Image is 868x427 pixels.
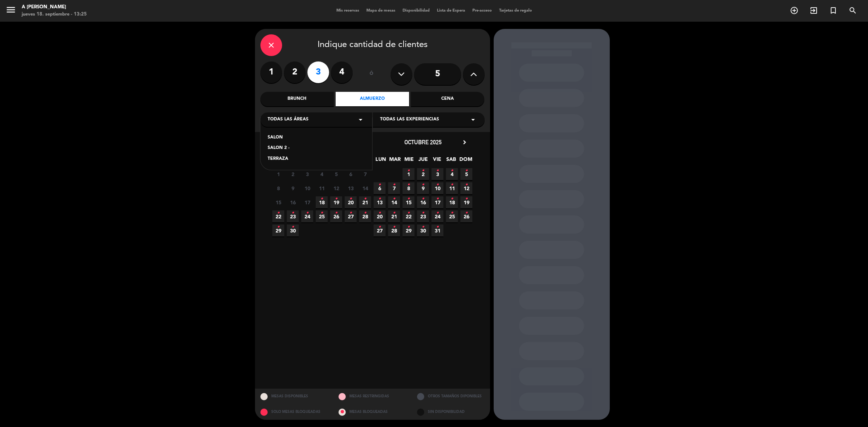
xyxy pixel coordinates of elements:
[411,92,484,106] div: Cena
[404,138,442,146] span: octubre 2025
[284,61,306,83] label: 2
[378,193,381,205] i: •
[360,61,383,87] div: ó
[260,92,334,106] div: Brunch
[417,210,429,222] span: 23
[5,4,16,18] button: menu
[465,193,468,205] i: •
[363,9,399,13] span: Mapa de mesas
[359,210,371,222] span: 28
[451,207,453,219] i: •
[272,168,284,180] span: 1
[460,168,472,180] span: 5
[331,61,353,83] label: 4
[422,165,424,176] i: •
[451,165,453,176] i: •
[364,193,366,205] i: •
[333,404,412,420] div: MESAS BLOQUEADAS
[374,225,386,236] span: 27
[287,196,299,208] span: 16
[388,210,400,222] span: 21
[388,182,400,194] span: 7
[436,179,439,191] i: •
[407,193,410,205] i: •
[403,155,415,167] span: MIE
[255,389,333,404] div: MESAS DISPONIBLES
[272,196,284,208] span: 15
[451,179,453,191] i: •
[412,389,490,404] div: OTROS TAMAÑOS DIPONIBLES
[431,182,443,194] span: 10
[345,210,357,222] span: 27
[301,168,313,180] span: 3
[465,165,468,176] i: •
[436,165,439,176] i: •
[301,210,313,222] span: 24
[349,193,352,205] i: •
[349,207,352,219] i: •
[417,155,429,167] span: JUE
[5,4,16,15] i: menu
[345,196,357,208] span: 20
[446,168,458,180] span: 4
[422,221,424,233] i: •
[316,196,328,208] span: 18
[445,155,457,167] span: SAB
[389,155,401,167] span: MAR
[848,6,857,15] i: search
[436,207,439,219] i: •
[287,182,299,194] span: 9
[292,207,294,219] i: •
[407,165,410,176] i: •
[446,182,458,194] span: 11
[356,115,365,124] i: arrow_drop_down
[790,6,799,15] i: add_circle_outline
[460,196,472,208] span: 19
[431,155,443,167] span: VIE
[465,207,468,219] i: •
[335,193,337,205] i: •
[380,116,439,123] span: Todas las experiencias
[417,225,429,236] span: 30
[461,138,468,146] i: chevron_right
[422,193,424,205] i: •
[422,207,424,219] i: •
[22,4,87,11] div: A [PERSON_NAME]
[359,168,371,180] span: 7
[330,196,342,208] span: 19
[333,389,412,404] div: MESAS RESTRINGIDAS
[388,225,400,236] span: 28
[268,155,365,163] div: TERRAZA
[403,182,414,194] span: 8
[345,182,357,194] span: 13
[417,196,429,208] span: 16
[374,196,386,208] span: 13
[431,196,443,208] span: 17
[393,221,395,233] i: •
[359,182,371,194] span: 14
[335,207,337,219] i: •
[431,225,443,236] span: 31
[316,210,328,222] span: 25
[417,182,429,194] span: 9
[374,210,386,222] span: 20
[433,9,469,13] span: Lista de Espera
[345,168,357,180] span: 6
[359,196,371,208] span: 21
[301,182,313,194] span: 10
[393,207,395,219] i: •
[407,179,410,191] i: •
[287,225,299,236] span: 30
[255,404,333,420] div: SOLO MESAS BLOQUEADAS
[277,221,280,233] i: •
[277,207,280,219] i: •
[374,182,386,194] span: 6
[330,210,342,222] span: 26
[393,179,395,191] i: •
[403,225,414,236] span: 29
[307,61,329,83] label: 3
[301,196,313,208] span: 17
[460,182,472,194] span: 12
[469,115,477,124] i: arrow_drop_down
[417,168,429,180] span: 2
